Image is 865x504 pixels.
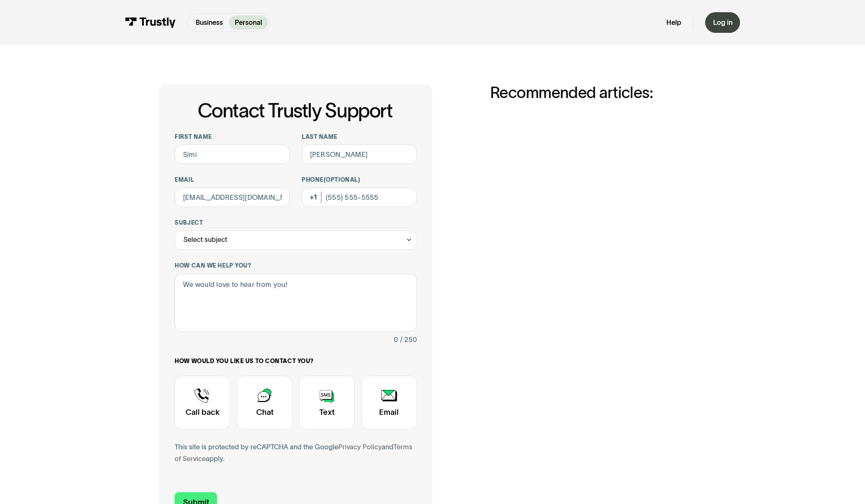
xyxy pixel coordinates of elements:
label: Email [175,176,290,184]
input: Alex [175,144,290,164]
label: Phone [302,176,417,184]
input: alex@mail.com [175,188,290,207]
a: Business [190,16,229,30]
p: Business [196,17,223,27]
a: Log in [705,12,740,33]
label: Last name [302,133,417,141]
div: / 250 [400,334,417,346]
div: This site is protected by reCAPTCHA and the Google and apply. [175,441,417,465]
input: (555) 555-5555 [302,188,417,207]
h1: Contact Trustly Support [173,100,417,121]
a: Help [666,18,681,27]
h2: Recommended articles: [490,84,706,101]
input: Howard [302,144,417,164]
p: Personal [235,17,262,27]
label: First name [175,133,290,141]
a: Personal [229,16,268,30]
a: Privacy Policy [338,443,382,451]
div: Log in [713,18,732,27]
label: How can we help you? [175,262,417,270]
img: Trustly Logo [125,17,176,28]
label: How would you like us to contact you? [175,357,417,365]
div: Select subject [183,234,227,246]
div: Select subject [175,231,417,250]
span: (Optional) [324,176,361,183]
label: Subject [175,219,417,227]
div: 0 [394,334,398,346]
